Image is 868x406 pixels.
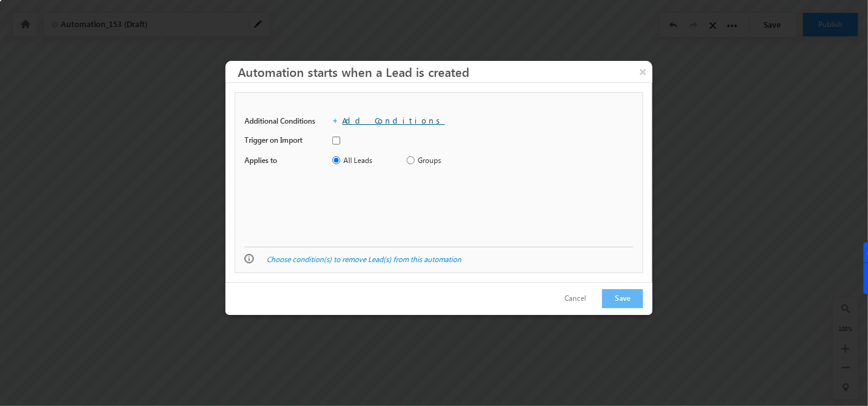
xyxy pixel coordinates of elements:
a: Choose condition(s) to remove Lead(s) from this automation [267,255,461,264]
label: All Leads [332,155,372,166]
span: Applies to [244,155,277,166]
a: Add Conditions [342,115,445,125]
span: Additional Conditions [244,116,315,127]
h3: Automation starts when a Lead is created [238,61,652,82]
input: Groups [407,156,415,164]
span: + [332,115,342,125]
button: Cancel [552,290,598,308]
button: × [633,61,653,82]
span: Trigger on Import [244,135,302,146]
label: Groups [407,155,441,166]
button: Save [602,289,643,308]
input: All Leads [332,156,340,164]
